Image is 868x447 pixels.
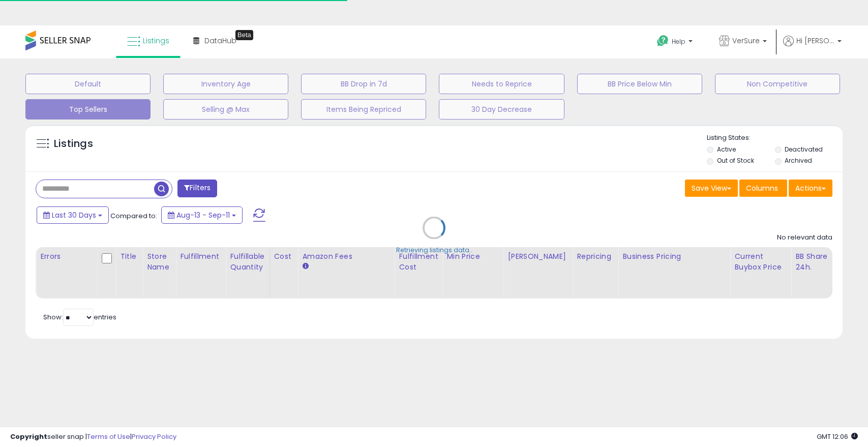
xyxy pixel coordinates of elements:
[817,432,858,441] span: 2025-10-12 12:06 GMT
[715,74,840,94] button: Non Competitive
[732,36,760,46] span: VerSure
[25,74,151,94] button: Default
[301,74,426,94] button: BB Drop in 7d
[396,246,472,255] div: Retrieving listings data..
[119,25,177,56] a: Listings
[672,37,685,46] span: Help
[439,99,564,120] button: 30 Day Decrease
[10,432,47,441] strong: Copyright
[656,35,669,47] i: Get Help
[132,432,176,441] a: Privacy Policy
[25,99,151,120] button: Top Sellers
[301,99,426,120] button: Items Being Repriced
[577,74,702,94] button: BB Price Below Min
[10,432,176,442] div: seller snap | |
[87,432,130,441] a: Terms of Use
[204,36,236,46] span: DataHub
[186,25,244,56] a: DataHub
[163,99,288,120] button: Selling @ Max
[235,30,253,40] div: Tooltip anchor
[783,36,842,58] a: Hi [PERSON_NAME]
[796,36,834,46] span: Hi [PERSON_NAME]
[711,25,774,58] a: VerSure
[143,36,169,46] span: Listings
[439,74,564,94] button: Needs to Reprice
[649,27,703,58] a: Help
[163,74,288,94] button: Inventory Age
